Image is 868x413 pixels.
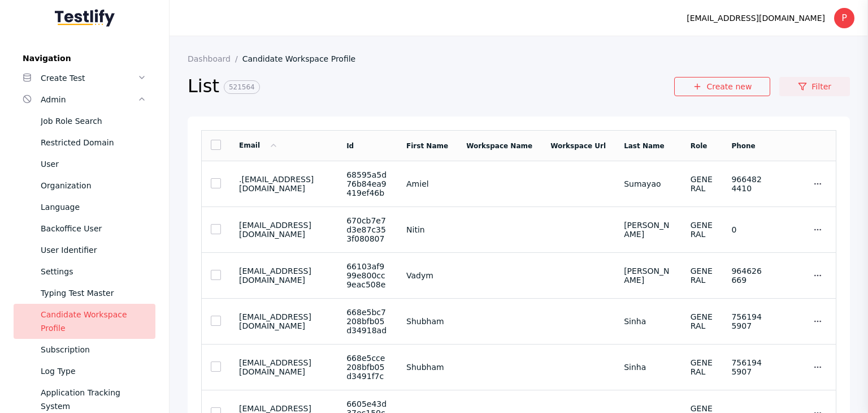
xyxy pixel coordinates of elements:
[239,221,328,239] section: [EMAIL_ADDRESS][DOMAIN_NAME]
[624,221,672,239] section: [PERSON_NAME]
[41,71,137,85] div: Create Test
[41,308,146,335] div: Candidate Workspace Profile
[731,312,763,330] section: 7561945907
[624,266,672,285] section: [PERSON_NAME]
[731,175,763,193] section: 9664824410
[834,8,854,28] div: P
[674,77,770,96] a: Create new
[346,142,354,150] a: Id
[41,200,146,214] div: Language
[406,179,448,188] section: Amiel
[731,142,755,150] a: Phone
[406,225,448,234] section: Nitin
[624,142,665,150] a: Last Name
[14,218,155,239] a: Backoffice User
[14,261,155,282] a: Settings
[346,308,388,335] section: 668e5bc7208bfb05d34918ad
[41,114,146,128] div: Job Role Search
[691,358,714,376] section: GENERAL
[691,266,714,285] section: GENERAL
[14,339,155,360] a: Subscription
[41,93,137,106] div: Admin
[14,282,155,304] a: Typing Test Master
[691,221,714,239] section: GENERAL
[14,54,155,63] label: Navigation
[14,360,155,382] a: Log Type
[346,216,388,243] section: 670cb7e7d3e87c353f080807
[188,75,674,98] h2: List
[687,11,825,25] div: [EMAIL_ADDRESS][DOMAIN_NAME]
[406,317,448,326] section: Shubham
[731,358,763,376] section: 7561945907
[14,175,155,196] a: Organization
[14,304,155,339] a: Candidate Workspace Profile
[41,243,146,257] div: User Identifier
[346,354,388,381] section: 668e5cce208bfb05d3491f7c
[41,136,146,149] div: Restricted Domain
[41,222,146,235] div: Backoffice User
[242,54,365,63] a: Candidate Workspace Profile
[541,131,615,161] td: Workspace Url
[239,358,328,376] section: [EMAIL_ADDRESS][DOMAIN_NAME]
[224,80,260,94] span: 521564
[691,312,714,330] section: GENERAL
[624,179,672,188] section: Sumayao
[624,317,672,326] section: Sinha
[41,386,146,413] div: Application Tracking System
[239,312,328,330] section: [EMAIL_ADDRESS][DOMAIN_NAME]
[41,157,146,171] div: User
[41,265,146,278] div: Settings
[41,364,146,378] div: Log Type
[406,271,448,280] section: Vadym
[346,262,388,289] section: 66103af999e800cc9eac508e
[624,363,672,372] section: Sinha
[41,179,146,192] div: Organization
[55,9,115,27] img: Testlify - Backoffice
[239,175,328,193] section: .[EMAIL_ADDRESS][DOMAIN_NAME]
[457,131,541,161] td: Workspace Name
[731,225,763,234] section: 0
[239,141,278,149] a: Email
[406,142,448,150] a: First Name
[14,196,155,218] a: Language
[14,132,155,153] a: Restricted Domain
[41,343,146,356] div: Subscription
[41,286,146,300] div: Typing Test Master
[188,54,242,63] a: Dashboard
[779,77,850,96] a: Filter
[14,110,155,132] a: Job Role Search
[731,266,763,285] section: 964626669
[406,363,448,372] section: Shubham
[239,266,328,285] section: [EMAIL_ADDRESS][DOMAIN_NAME]
[346,170,388,197] section: 68595a5d76b84ea9419ef46b
[14,153,155,175] a: User
[691,175,714,193] section: GENERAL
[14,239,155,261] a: User Identifier
[691,142,708,150] a: Role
